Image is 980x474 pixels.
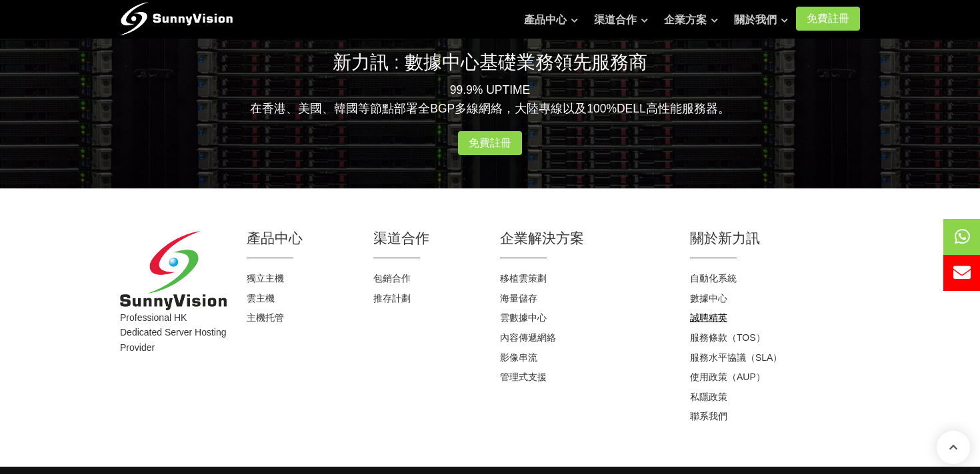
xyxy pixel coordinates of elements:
a: 免費註冊 [458,131,522,155]
h2: 新力訊 : 數據中心基礎業務領先服務商 [120,49,860,75]
a: 推存計劃 [373,293,411,304]
a: 數據中心 [690,293,727,304]
a: 自動化系統 [690,273,737,284]
h2: 企業解決方案 [500,228,670,248]
a: 免費註冊 [796,7,860,31]
a: 內容傳遞網絡 [500,332,556,343]
a: 管理式支援 [500,371,547,382]
a: 聯系我們 [690,411,727,421]
a: 渠道合作 [594,7,648,33]
a: 海量儲存 [500,293,537,304]
h2: 產品中心 [247,228,353,248]
a: 誠聘精英 [690,312,727,323]
a: 雲主機 [247,293,275,304]
a: 主機托管 [247,312,284,323]
a: 影像串流 [500,352,537,363]
a: 服務水平協議（SLA） [690,352,782,363]
div: Professional HK Dedicated Server Hosting Provider [110,231,237,426]
a: 產品中心 [524,7,578,33]
a: 私隱政策 [690,391,727,402]
a: 關於我們 [734,7,788,33]
p: 99.9% UPTIME 在香港、美國、韓國等節點部署全BGP多線網絡，大陸專線以及100%DELL高性能服務器。 [120,81,860,118]
img: SunnyVision Limited [120,231,227,310]
a: 獨立主機 [247,273,284,284]
h2: 渠道合作 [373,228,480,248]
a: 移植雲策劃 [500,273,547,284]
a: 雲數據中心 [500,312,547,323]
a: 包銷合作 [373,273,411,284]
a: 使用政策（AUP） [690,371,765,382]
a: 企業方案 [664,7,718,33]
h2: 關於新力訊 [690,228,860,248]
a: 服務條款（TOS） [690,332,765,343]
